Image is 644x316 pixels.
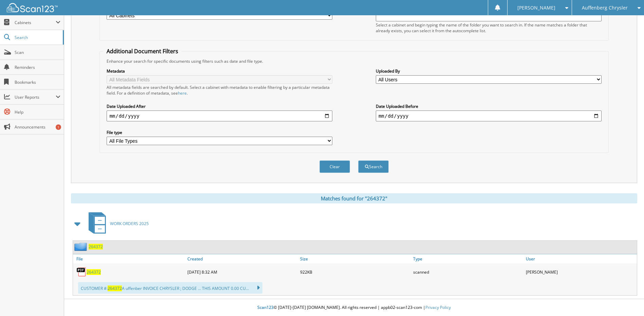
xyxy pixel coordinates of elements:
[15,50,60,55] span: Scan
[7,3,58,12] img: scan123-logo-white.svg
[15,64,60,70] span: Reminders
[425,304,451,310] a: Privacy Policy
[358,160,389,173] button: Search
[524,265,637,279] div: [PERSON_NAME]
[178,90,187,96] a: here
[15,124,60,130] span: Announcements
[74,242,89,251] img: folder2.png
[15,79,60,85] span: Bookmarks
[15,109,60,115] span: Help
[107,68,332,74] label: Metadata
[64,299,644,316] div: © [DATE]-[DATE] [DOMAIN_NAME]. All rights reserved | appb02-scan123-com |
[108,285,122,291] span: 264372
[15,20,56,25] span: Cabinets
[78,282,262,294] div: CUSTOMER #: A uffenber INVOICE CHRYSLER ; DODGE ... THIS AMOUNT 0.00 CU...
[411,265,524,279] div: scanned
[89,244,103,250] a: 264372
[85,210,149,237] a: WORK ORDERS 2025
[76,267,87,277] img: PDF.png
[517,6,555,10] span: [PERSON_NAME]
[524,254,637,263] a: User
[107,111,332,121] input: start
[110,221,149,226] span: WORK ORDERS 2025
[319,160,350,173] button: Clear
[582,6,628,10] span: Auffenberg Chrysler
[103,58,605,64] div: Enhance your search for specific documents using filters such as date and file type.
[376,103,602,109] label: Date Uploaded Before
[376,22,602,34] div: Select a cabinet and begin typing the name of the folder you want to search in. If the name match...
[103,47,182,55] legend: Additional Document Filters
[15,94,56,100] span: User Reports
[107,103,332,109] label: Date Uploaded After
[298,254,411,263] a: Size
[56,124,61,130] div: 1
[186,254,298,263] a: Created
[257,304,274,310] span: Scan123
[73,254,186,263] a: File
[87,269,101,275] a: 264372
[376,68,602,74] label: Uploaded By
[71,193,637,203] div: Matches found for "264372"
[411,254,524,263] a: Type
[15,35,59,40] span: Search
[298,265,411,279] div: 922KB
[186,265,298,279] div: [DATE] 8:32 AM
[107,130,332,135] label: File type
[107,84,332,96] div: All metadata fields are searched by default. Select a cabinet with metadata to enable filtering b...
[376,111,602,121] input: end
